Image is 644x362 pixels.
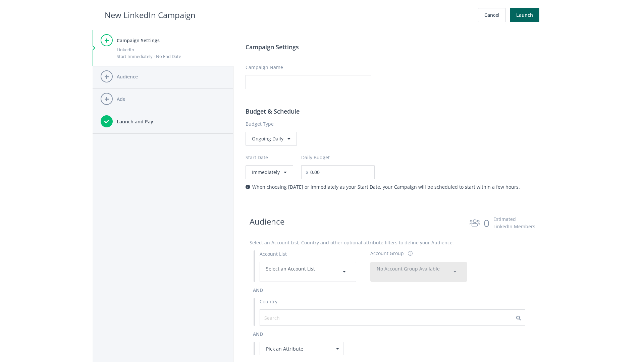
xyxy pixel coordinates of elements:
[246,107,539,116] h3: Budget & Schedule
[246,165,293,179] button: Immediately
[377,265,461,279] div: No Account Group Available
[493,216,535,230] div: Estimated LinkedIn Members
[117,118,225,125] h4: Launch and Pay
[253,331,263,337] span: and
[253,287,263,293] span: and
[260,298,277,305] label: Country
[117,46,225,53] div: LinkedIn
[484,215,489,231] div: 0
[478,8,506,22] button: Cancel
[266,265,350,279] div: Select an Account List
[264,314,324,321] input: Search
[510,8,539,22] button: Launch
[377,265,440,272] span: No Account Group Available
[246,132,297,146] div: Ongoing Daily
[246,42,539,52] h3: Campaign Settings
[117,37,225,44] h4: Campaign Settings
[246,154,301,161] label: Start Date
[117,53,225,60] div: Start Immediately - No End Date
[105,9,196,21] h2: New LinkedIn Campaign
[246,183,539,191] div: When choosing [DATE] or immediately as your Start Date, your Campaign will be scheduled to start ...
[250,239,454,246] label: Select an Account List, Country and other optional attribute filters to define your Audience.
[266,265,315,272] span: Select an Account List
[250,215,284,231] h2: Audience
[301,154,330,161] label: Daily Budget
[301,165,308,179] span: $
[246,120,539,128] label: Budget Type
[260,250,287,258] label: Account List
[246,64,283,71] label: Campaign Name
[370,250,404,257] div: Account Group
[260,342,343,355] div: Pick an Attribute
[117,96,225,103] h4: Ads
[117,73,225,80] h4: Audience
